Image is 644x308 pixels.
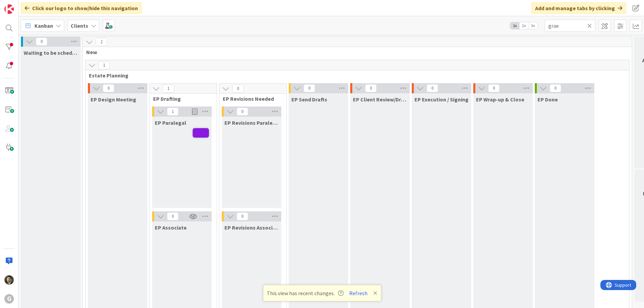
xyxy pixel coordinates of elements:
span: EP Revisions Paralegal [224,119,279,126]
div: Click our logo to show/hide this navigation [21,2,142,14]
input: Quick Filter... [545,20,595,32]
span: Support [14,1,31,9]
span: EP Execution / Signing [414,96,469,103]
span: This view has recent changes. [267,289,343,297]
span: 1 [167,108,178,116]
span: EP Client Review/Draft Review Meeting [353,96,407,103]
span: 0 [237,212,248,220]
span: New [86,49,623,55]
span: Kanban [34,22,53,30]
span: 3x [528,22,538,29]
span: EP Send Drafts [291,96,327,103]
span: 2x [519,22,528,29]
img: Visit kanbanzone.com [4,4,14,14]
span: 1 [163,85,174,93]
span: EP Done [538,96,558,103]
span: 2 [96,38,107,46]
span: 0 [167,212,178,220]
span: EP Associate [155,224,187,231]
span: Estate Planning [89,72,621,79]
span: 0 [103,84,114,92]
span: EP Wrap-up & Close [476,96,524,103]
button: Refresh [347,289,370,298]
span: EP Paralegal [155,119,186,126]
span: 0 [232,85,244,93]
span: 0 [488,84,500,92]
span: Waiting to be scheduled [24,49,78,56]
span: 0 [427,84,438,92]
span: 0 [304,84,315,92]
div: Add and manage tabs by clicking [531,2,626,14]
span: 0 [237,108,248,116]
span: EP Design Meeting [91,96,136,103]
span: 0 [550,84,561,92]
b: Clients [71,22,88,29]
div: G [4,294,14,304]
span: EP Revisions Associate [224,224,279,231]
span: EP Revisions Needed [223,95,278,102]
span: 0 [36,38,47,46]
span: 0 [365,84,377,92]
span: 1x [510,22,519,29]
span: 1 [98,61,110,69]
span: EP Drafting [153,95,208,102]
img: CG [4,275,14,285]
